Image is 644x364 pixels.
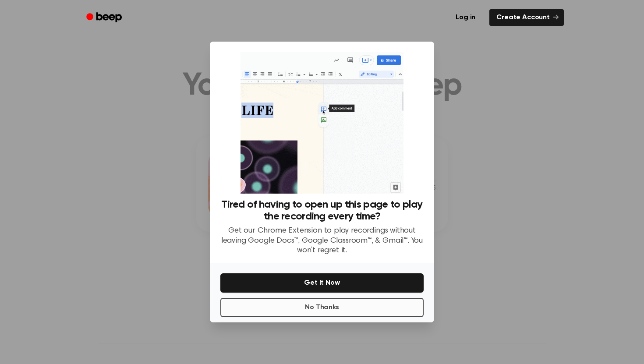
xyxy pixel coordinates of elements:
[447,7,484,28] a: Log in
[489,9,564,26] a: Create Account
[241,52,403,194] img: Beep extension in action
[220,273,424,293] button: Get It Now
[220,199,424,223] h3: Tired of having to open up this page to play the recording every time?
[80,9,130,26] a: Beep
[220,226,424,256] p: Get our Chrome Extension to play recordings without leaving Google Docs™, Google Classroom™, & Gm...
[220,298,424,317] button: No Thanks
